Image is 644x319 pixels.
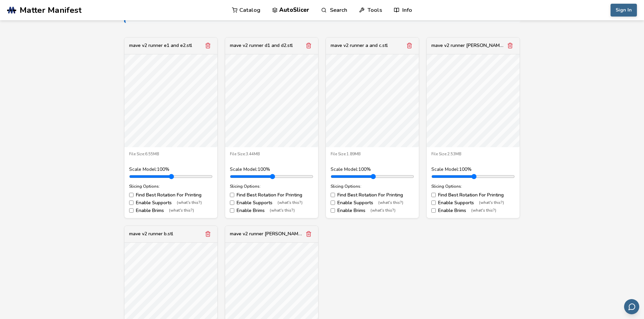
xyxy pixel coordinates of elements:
[331,192,414,198] label: Find Best Rotation For Printing
[331,200,414,206] label: Enable Supports
[230,208,234,213] input: Enable Brims(what's this?)
[304,41,313,50] button: Remove model
[431,192,515,198] label: Find Best Rotation For Printing
[129,201,134,205] input: Enable Supports(what's this?)
[431,152,515,157] div: File Size: 2.53MB
[129,167,213,172] div: Scale Model: 100 %
[230,231,304,237] div: mave v2 runner [PERSON_NAME]stl
[230,43,293,48] div: mave v2 runner d1 and d2.stl
[129,200,213,206] label: Enable Supports
[378,201,403,205] span: (what's this?)
[431,43,505,48] div: mave v2 runner [PERSON_NAME]stl
[230,200,313,206] label: Enable Supports
[129,192,213,198] label: Find Best Rotation For Printing
[230,184,313,189] div: Slicing Options:
[129,43,192,48] div: mave v2 runner e1 and e2.stl
[431,201,436,205] input: Enable Supports(what's this?)
[431,208,515,213] label: Enable Brims
[331,167,414,172] div: Scale Model: 100 %
[624,299,639,314] button: Send feedback via email
[20,5,81,15] span: Matter Manifest
[471,208,496,213] span: (what's this?)
[230,193,234,197] input: Find Best Rotation For Printing
[304,229,313,239] button: Remove model
[331,193,335,197] input: Find Best Rotation For Printing
[405,41,414,50] button: Remove model
[331,43,388,48] div: mave v2 runner a and c.stl
[431,184,515,189] div: Slicing Options:
[129,231,173,237] div: mave v2 runner b.stl
[278,201,303,205] span: (what's this?)
[129,152,213,157] div: File Size: 6.55MB
[431,193,436,197] input: Find Best Rotation For Printing
[230,167,313,172] div: Scale Model: 100 %
[270,208,295,213] span: (what's this?)
[331,208,335,213] input: Enable Brims(what's this?)
[505,41,515,50] button: Remove model
[129,208,134,213] input: Enable Brims(what's this?)
[371,208,396,213] span: (what's this?)
[230,208,313,213] label: Enable Brims
[611,4,637,17] button: Sign In
[129,193,134,197] input: Find Best Rotation For Printing
[230,201,234,205] input: Enable Supports(what's this?)
[203,41,213,50] button: Remove model
[230,152,313,157] div: File Size: 3.44MB
[331,201,335,205] input: Enable Supports(what's this?)
[177,201,202,205] span: (what's this?)
[431,208,436,213] input: Enable Brims(what's this?)
[203,229,213,239] button: Remove model
[230,192,313,198] label: Find Best Rotation For Printing
[431,167,515,172] div: Scale Model: 100 %
[331,184,414,189] div: Slicing Options:
[129,208,213,213] label: Enable Brims
[431,200,515,206] label: Enable Supports
[479,201,504,205] span: (what's this?)
[169,208,194,213] span: (what's this?)
[331,208,414,213] label: Enable Brims
[129,184,213,189] div: Slicing Options:
[331,152,414,157] div: File Size: 1.89MB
